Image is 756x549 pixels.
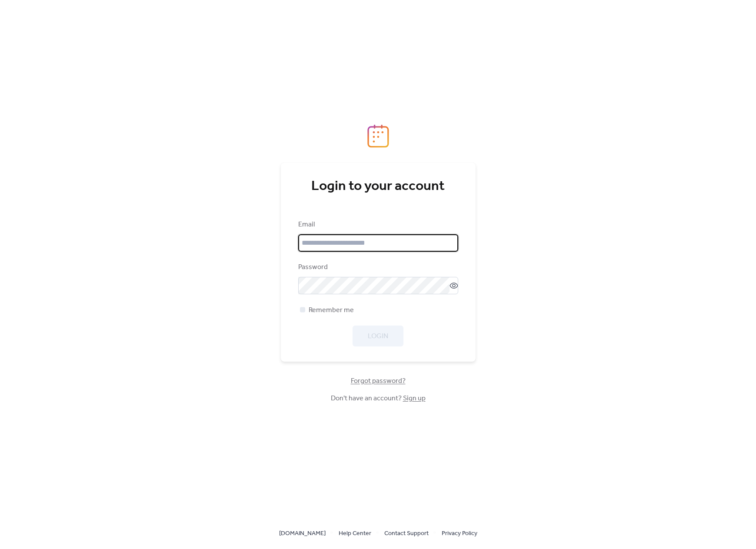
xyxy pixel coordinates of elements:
[351,376,406,386] span: Forgot password?
[279,529,326,539] span: [DOMAIN_NAME]
[309,305,354,316] span: Remember me
[279,528,326,539] a: [DOMAIN_NAME]
[442,529,477,539] span: Privacy Policy
[298,178,458,195] div: Login to your account
[351,379,406,383] a: Forgot password?
[339,529,371,539] span: Help Center
[339,528,371,539] a: Help Center
[384,528,429,539] a: Contact Support
[331,393,426,404] span: Don't have an account?
[384,529,429,539] span: Contact Support
[403,392,426,405] a: Sign up
[298,220,456,230] div: Email
[367,124,389,148] img: logo
[298,262,456,273] div: Password
[442,528,477,539] a: Privacy Policy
